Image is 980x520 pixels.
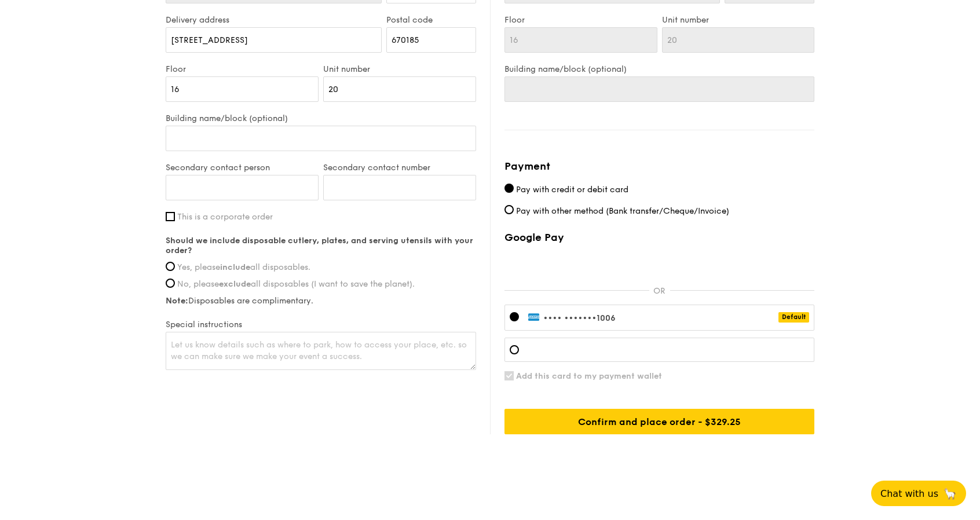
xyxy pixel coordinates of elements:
label: Building name/block (optional) [166,113,476,123]
strong: exclude [219,279,251,289]
iframe: Secure card payment input frame [528,345,809,354]
label: Secondary contact person [166,163,319,173]
label: Building name/block (optional) [504,64,814,74]
label: Unit number [323,64,476,74]
label: Special instructions [166,320,476,329]
img: amex.5e22690f.svg [528,313,540,321]
label: Delivery address [166,15,382,25]
span: 🦙 [943,487,957,500]
input: Pay with other method (Bank transfer/Cheque/Invoice) [504,205,514,214]
iframe: Secure payment button frame [504,251,814,276]
button: Chat with us🦙 [871,481,966,506]
h4: Payment [504,158,814,174]
label: Secondary contact number [323,163,476,173]
span: Yes, please all disposables. [177,262,310,272]
label: •1006 [528,313,616,323]
span: Pay with other method (Bank transfer/Cheque/Invoice) [516,206,729,216]
span: Add this card to my payment wallet [516,371,662,381]
label: Unit number [662,15,815,25]
input: Confirm and place order - $329.25 [504,409,814,434]
span: Pay with credit or debit card [516,185,628,195]
span: Chat with us [880,488,938,499]
input: This is a corporate order [166,212,175,221]
span: No, please all disposables (I want to save the planet). [177,279,415,289]
p: OR [649,286,670,296]
strong: include [220,262,250,272]
input: No, pleaseexcludeall disposables (I want to save the planet). [166,279,175,288]
strong: Should we include disposable cutlery, plates, and serving utensils with your order? [166,236,473,255]
label: Floor [504,15,657,25]
input: Yes, pleaseincludeall disposables. [166,262,175,271]
label: Postal code [386,15,476,25]
label: Floor [166,64,319,74]
label: Google Pay [504,231,814,244]
span: This is a corporate order [177,212,273,222]
span: •••• •••••• [543,313,592,323]
strong: Note: [166,296,188,306]
div: Default [778,312,809,323]
input: Pay with credit or debit card [504,184,514,193]
label: Disposables are complimentary. [166,296,476,306]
